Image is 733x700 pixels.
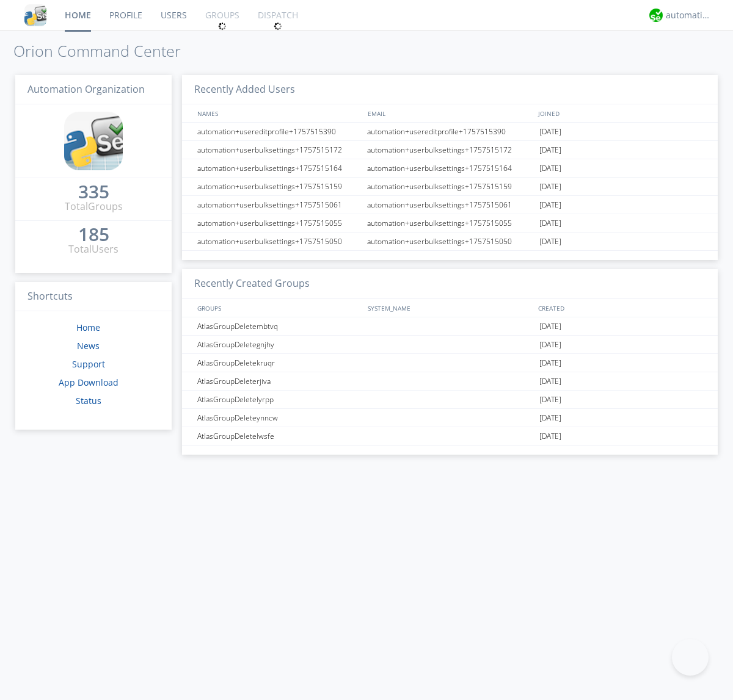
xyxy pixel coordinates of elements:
[182,75,718,105] h3: Recently Added Users
[76,322,100,333] a: Home
[539,196,561,214] span: [DATE]
[78,228,109,242] a: 185
[182,123,718,141] a: automation+usereditprofile+1757515390automation+usereditprofile+1757515390[DATE]
[364,178,536,195] div: automation+userbulksettings+1757515159
[539,178,561,196] span: [DATE]
[194,196,363,214] div: automation+userbulksettings+1757515061
[59,377,119,388] a: App Download
[535,104,706,122] div: JOINED
[364,214,536,232] div: automation+userbulksettings+1757515055
[65,200,123,214] div: Total Groups
[539,159,561,178] span: [DATE]
[194,233,363,250] div: automation+userbulksettings+1757515050
[539,317,561,336] span: [DATE]
[194,104,362,122] div: NAMES
[77,340,100,352] a: News
[672,639,709,676] iframe: Toggle Customer Support
[539,336,561,354] span: [DATE]
[27,82,145,96] span: Automation Organization
[539,233,561,251] span: [DATE]
[365,299,535,317] div: SYSTEM_NAME
[194,409,363,427] div: AtlasGroupDeleteynncw
[274,22,282,31] img: spin.svg
[182,196,718,214] a: automation+userbulksettings+1757515061automation+userbulksettings+1757515061[DATE]
[194,336,363,353] div: AtlasGroupDeletegnjhy
[182,214,718,233] a: automation+userbulksettings+1757515055automation+userbulksettings+1757515055[DATE]
[64,112,123,170] img: cddb5a64eb264b2086981ab96f4c1ba7
[539,123,561,141] span: [DATE]
[539,354,561,372] span: [DATE]
[194,391,363,408] div: AtlasGroupDeletelyrpp
[194,299,362,317] div: GROUPS
[182,269,718,299] h3: Recently Created Groups
[182,409,718,427] a: AtlasGroupDeleteynncw[DATE]
[539,141,561,159] span: [DATE]
[666,9,712,21] div: automation+atlas
[364,233,536,250] div: automation+userbulksettings+1757515050
[182,427,718,446] a: AtlasGroupDeletelwsfe[DATE]
[194,123,363,140] div: automation+usereditprofile+1757515390
[539,391,561,409] span: [DATE]
[68,242,119,256] div: Total Users
[182,336,718,354] a: AtlasGroupDeletegnjhy[DATE]
[539,372,561,391] span: [DATE]
[194,159,363,177] div: automation+userbulksettings+1757515164
[365,104,535,122] div: EMAIL
[194,178,363,195] div: automation+userbulksettings+1757515159
[15,282,172,312] h3: Shortcuts
[182,233,718,251] a: automation+userbulksettings+1757515050automation+userbulksettings+1757515050[DATE]
[194,141,363,159] div: automation+userbulksettings+1757515172
[539,214,561,233] span: [DATE]
[72,358,105,370] a: Support
[194,214,363,232] div: automation+userbulksettings+1757515055
[182,354,718,372] a: AtlasGroupDeletekruqr[DATE]
[76,395,101,406] a: Status
[182,391,718,409] a: AtlasGroupDeletelyrpp[DATE]
[194,427,363,445] div: AtlasGroupDeletelwsfe
[539,427,561,446] span: [DATE]
[182,159,718,178] a: automation+userbulksettings+1757515164automation+userbulksettings+1757515164[DATE]
[364,196,536,214] div: automation+userbulksettings+1757515061
[218,22,227,31] img: spin.svg
[78,186,109,200] a: 335
[182,141,718,159] a: automation+userbulksettings+1757515172automation+userbulksettings+1757515172[DATE]
[78,228,109,240] div: 185
[535,299,706,317] div: CREATED
[194,317,363,335] div: AtlasGroupDeletembtvq
[182,317,718,336] a: AtlasGroupDeletembtvq[DATE]
[364,141,536,159] div: automation+userbulksettings+1757515172
[364,159,536,177] div: automation+userbulksettings+1757515164
[182,372,718,391] a: AtlasGroupDeleterjiva[DATE]
[24,4,46,26] img: cddb5a64eb264b2086981ab96f4c1ba7
[78,186,109,198] div: 335
[182,178,718,196] a: automation+userbulksettings+1757515159automation+userbulksettings+1757515159[DATE]
[364,123,536,140] div: automation+usereditprofile+1757515390
[194,372,363,390] div: AtlasGroupDeleterjiva
[539,409,561,427] span: [DATE]
[649,9,663,22] img: d2d01cd9b4174d08988066c6d424eccd
[194,354,363,372] div: AtlasGroupDeletekruqr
